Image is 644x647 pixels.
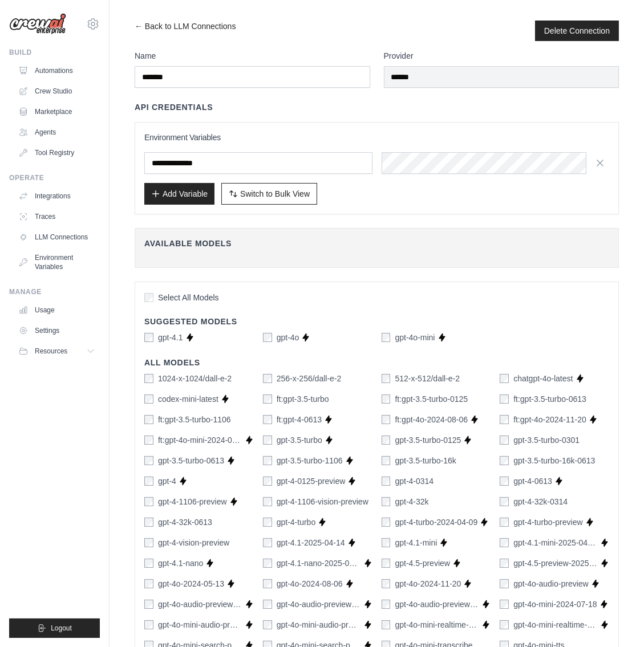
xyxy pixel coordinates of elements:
[263,477,272,486] input: gpt-4-0125-preview
[14,123,100,141] a: Agents
[135,21,236,41] a: ← Back to LLM Connections
[14,228,100,246] a: LLM Connections
[263,579,272,588] input: gpt-4o-2024-08-06
[395,619,479,630] label: gpt-4o-mini-realtime-preview
[35,347,67,356] span: Resources
[14,322,100,340] a: Settings
[14,62,100,80] a: Automations
[144,333,153,342] input: gpt-4.1
[513,619,598,630] label: gpt-4o-mini-realtime-preview-2024-12-17
[382,374,391,383] input: 512-x-512/dall-e-2
[158,516,212,528] label: gpt-4-32k-0613
[14,207,100,226] a: Traces
[513,578,589,589] label: gpt-4o-audio-preview
[395,537,437,548] label: gpt-4.1-mini
[395,393,468,405] label: ft:gpt-3.5-turbo-0125
[277,537,345,548] label: gpt-4.1-2025-04-14
[513,414,586,425] label: ft:gpt-4o-2024-11-20
[144,374,153,383] input: 1024-x-1024/dall-e-2
[513,393,586,405] label: ft:gpt-3.5-turbo-0613
[14,301,100,319] a: Usage
[263,456,272,465] input: gpt-3.5-turbo-1106
[382,477,391,486] input: gpt-4-0314
[382,497,391,506] input: gpt-4-32k
[382,620,391,629] input: gpt-4o-mini-realtime-preview
[240,188,310,200] span: Switch to Bulk View
[158,455,224,466] label: gpt-3.5-turbo-0613
[263,436,272,445] input: gpt-3.5-turbo
[9,618,100,638] button: Logout
[513,455,595,466] label: gpt-3.5-turbo-16k-0613
[544,25,610,36] button: Delete Connection
[382,394,391,404] input: ft:gpt-3.5-turbo-0125
[277,516,315,528] label: gpt-4-turbo
[263,600,272,609] input: gpt-4o-audio-preview-2024-12-17
[277,414,322,425] label: ft:gpt-4-0613
[144,477,153,486] input: gpt-4
[500,394,509,404] input: ft:gpt-3.5-turbo-0613
[500,374,509,383] input: chatgpt-4o-latest
[395,496,428,507] label: gpt-4-32k
[277,434,322,446] label: gpt-3.5-turbo
[382,600,391,609] input: gpt-4o-audio-preview-2025-06-03
[382,518,391,527] input: gpt-4-turbo-2024-04-09
[14,144,100,162] a: Tool Registry
[158,578,224,589] label: gpt-4o-2024-05-13
[500,559,509,568] input: gpt-4.5-preview-2025-02-27
[263,374,272,383] input: 256-x-256/dall-e-2
[158,393,218,405] label: codex-mini-latest
[9,48,100,57] div: Build
[500,538,509,547] input: gpt-4.1-mini-2025-04-14
[382,579,391,588] input: gpt-4o-2024-11-20
[158,496,227,507] label: gpt-4-1106-preview
[500,600,509,609] input: gpt-4o-mini-2024-07-18
[263,538,272,547] input: gpt-4.1-2025-04-14
[500,415,509,424] input: ft:gpt-4o-2024-11-20
[14,103,100,121] a: Marketplace
[513,558,598,569] label: gpt-4.5-preview-2025-02-27
[144,293,153,302] input: Select All Models
[144,538,153,547] input: gpt-4-vision-preview
[382,436,391,445] input: gpt-3.5-turbo-0125
[395,434,461,446] label: gpt-3.5-turbo-0125
[277,578,343,589] label: gpt-4o-2024-08-06
[384,50,619,62] label: Provider
[144,238,609,249] h4: Available Models
[395,578,461,589] label: gpt-4o-2024-11-20
[14,249,100,276] a: Environment Variables
[144,518,153,527] input: gpt-4-32k-0613
[144,579,153,588] input: gpt-4o-2024-05-13
[158,619,242,630] label: gpt-4o-mini-audio-preview
[395,599,479,610] label: gpt-4o-audio-preview-2025-06-03
[263,559,272,568] input: gpt-4.1-nano-2025-04-14
[277,475,346,487] label: gpt-4-0125-preview
[382,538,391,547] input: gpt-4.1-mini
[263,620,272,629] input: gpt-4o-mini-audio-preview-2024-12-17
[277,558,361,569] label: gpt-4.1-nano-2025-04-14
[500,456,509,465] input: gpt-3.5-turbo-16k-0613
[513,496,568,507] label: gpt-4-32k-0314
[277,455,343,466] label: gpt-3.5-turbo-1106
[500,518,509,527] input: gpt-4-turbo-preview
[500,579,509,588] input: gpt-4o-audio-preview
[9,173,100,182] div: Operate
[513,599,597,610] label: gpt-4o-mini-2024-07-18
[144,620,153,629] input: gpt-4o-mini-audio-preview
[395,373,460,384] label: 512-x-512/dall-e-2
[395,475,434,487] label: gpt-4-0314
[263,333,272,342] input: gpt-4o
[500,497,509,506] input: gpt-4-32k-0314
[144,456,153,465] input: gpt-3.5-turbo-0613
[395,414,468,425] label: ft:gpt-4o-2024-08-06
[9,13,66,35] img: Logo
[144,357,609,368] h4: All Models
[513,373,573,384] label: chatgpt-4o-latest
[263,415,272,424] input: ft:gpt-4-0613
[144,559,153,568] input: gpt-4.1-nano
[135,101,213,113] h4: API Credentials
[14,342,100,360] button: Resources
[500,436,509,445] input: gpt-3.5-turbo-0301
[158,475,176,487] label: gpt-4
[277,332,299,343] label: gpt-4o
[382,559,391,568] input: gpt-4.5-preview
